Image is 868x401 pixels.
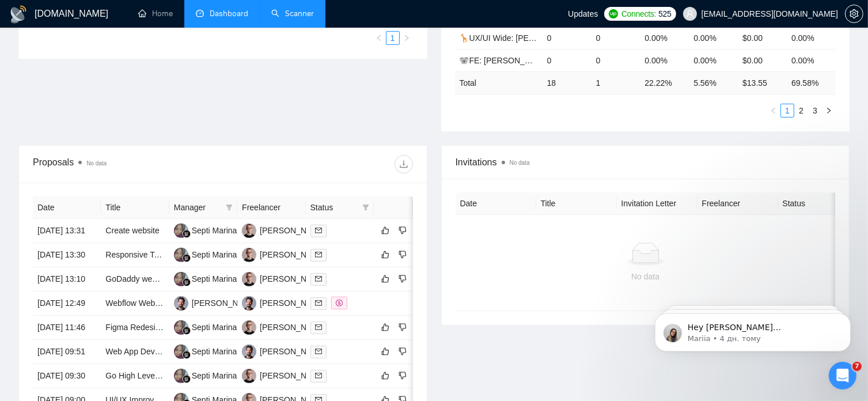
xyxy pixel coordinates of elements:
button: right [822,104,836,118]
span: filter [226,204,233,211]
a: VG[PERSON_NAME] [242,322,326,331]
span: Status [310,201,358,214]
th: Freelancer [698,192,778,215]
div: [PERSON_NAME] [192,297,258,309]
button: dislike [396,345,410,358]
th: Date [33,196,101,219]
img: SM [174,320,188,335]
td: 0.00% [640,27,689,49]
button: like [378,345,392,358]
div: Proposals [33,155,223,173]
a: 🦒UX/UI Wide: [PERSON_NAME] 03/07 old [460,33,618,43]
td: [DATE] 11:46 [33,316,101,340]
td: Create website [101,219,169,243]
img: gigradar-bm.png [183,254,191,262]
th: Title [536,192,617,215]
button: like [378,369,392,383]
span: dislike [399,274,407,283]
img: RV [174,296,188,311]
button: like [378,320,392,334]
a: 🐨FE: [PERSON_NAME] [460,56,551,65]
td: 0.00% [689,27,738,49]
img: SM [174,369,188,383]
td: [DATE] 09:51 [33,340,101,364]
span: dislike [399,347,407,356]
span: Dashboard [210,9,248,18]
a: Webflow Website Updates & Performance Optimization [105,298,303,308]
a: 1 [386,32,399,44]
button: download [395,155,413,173]
li: Next Page [400,31,414,45]
li: Previous Page [372,31,386,45]
span: setting [846,9,863,18]
td: Total [455,71,543,94]
button: right [400,31,414,45]
td: [DATE] 09:30 [33,364,101,388]
td: Responsive Template Development from Figma Design with WCAG 2.1 Compliance [101,243,169,267]
a: VG[PERSON_NAME] [242,370,326,380]
img: logo [9,5,28,24]
a: SMSepti Marina [174,225,237,234]
td: Web App Developer Needed for Financial Model Platform [101,340,169,364]
button: dislike [396,320,410,334]
img: SM [174,224,188,238]
img: VG [242,272,256,286]
a: homeHome [138,9,173,18]
span: like [381,274,389,283]
td: Go High Level Outbounds Sales Dashboard Setup [101,364,169,388]
li: Previous Page [767,104,780,118]
img: VG [242,369,256,383]
button: dislike [396,248,410,262]
span: dislike [399,250,407,259]
span: mail [315,251,322,258]
td: 0.00% [640,49,689,71]
span: filter [360,199,372,216]
img: gigradar-bm.png [183,230,191,238]
td: [DATE] 13:30 [33,243,101,267]
img: upwork-logo.png [609,9,618,18]
a: SMSepti Marina [174,274,237,283]
button: left [372,31,386,45]
span: like [381,226,389,235]
span: download [395,160,412,169]
td: 18 [543,71,592,94]
button: dislike [396,272,410,286]
img: SM [174,248,188,262]
td: 0 [543,27,592,49]
button: dislike [396,224,410,237]
th: Status [778,192,859,215]
td: 0.00% [787,49,836,71]
img: VG [242,224,256,238]
td: Webflow Website Updates & Performance Optimization [101,292,169,316]
a: Web App Developer Needed for Financial Model Platform [105,347,310,356]
div: Septi Marina [192,224,237,237]
span: left [376,35,382,41]
img: gigradar-bm.png [183,375,191,383]
span: like [381,347,389,356]
td: 22.22 % [640,71,689,94]
td: Figma Redesign Expert Needed [101,316,169,340]
span: mail [315,372,322,379]
td: [DATE] 13:10 [33,267,101,292]
span: dislike [399,323,407,332]
td: 0 [543,49,592,71]
button: dislike [396,369,410,383]
a: VG[PERSON_NAME] [242,249,326,259]
a: SMSepti Marina [174,249,237,259]
span: dashboard [196,9,204,17]
div: Septi Marina [192,248,237,261]
img: SM [174,272,188,286]
a: SMSepti Marina [174,346,237,355]
a: VG[PERSON_NAME] [242,274,326,283]
td: 0.00% [689,49,738,71]
iframe: Intercom live chat [829,362,856,389]
td: $ 13.55 [738,71,787,94]
a: Figma Redesign Expert Needed [105,323,220,332]
img: RV [242,345,256,359]
span: dislike [399,226,407,235]
span: filter [362,204,369,211]
a: 2 [795,104,808,117]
